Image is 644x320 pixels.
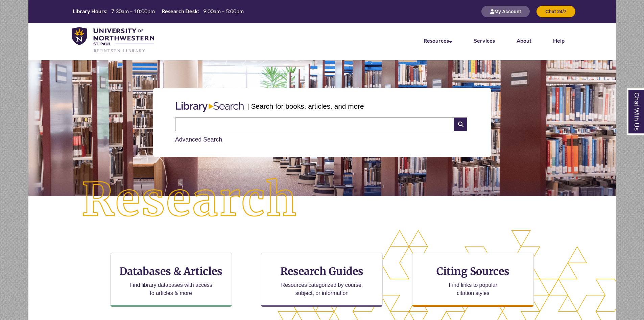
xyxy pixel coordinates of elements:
p: | Search for books, articles, and more [247,101,364,111]
a: Resources [424,37,452,44]
h3: Citing Sources [432,265,515,278]
button: Chat 24/7 [536,6,575,17]
img: UNWSP Library Logo [72,27,154,54]
i: Search [454,118,467,131]
a: Hours Today [70,7,246,16]
a: Help [553,37,565,44]
a: Advanced Search [175,136,222,143]
a: Research Guides Resources categorized by course, subject, or information [261,253,383,307]
table: Hours Today [70,7,246,15]
a: Citing Sources Find links to popular citation styles [412,253,534,307]
img: Libary Search [172,99,247,115]
p: Resources categorized by course, subject, or information [278,281,366,297]
a: My Account [481,8,530,14]
button: My Account [481,6,530,17]
h3: Databases & Articles [116,265,226,278]
h3: Research Guides [267,265,377,278]
a: About [517,37,531,44]
a: Chat 24/7 [536,8,575,14]
p: Find links to popular citation styles [440,281,506,297]
a: Services [474,37,495,44]
a: Databases & Articles Find library databases with access to articles & more [110,253,232,307]
span: 9:00am – 5:00pm [203,8,244,14]
img: Research [57,154,322,246]
p: Find library databases with access to articles & more [127,281,215,297]
th: Library Hours: [70,7,109,15]
span: 7:30am – 10:00pm [111,8,155,14]
th: Research Desk: [159,7,200,15]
